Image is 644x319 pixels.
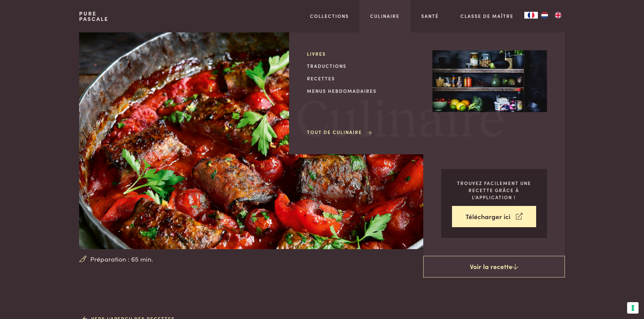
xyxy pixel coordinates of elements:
[452,206,536,227] a: Télécharger ici
[307,50,422,57] a: Livres
[79,11,109,22] a: PurePascale
[627,302,639,314] button: Vos préférences en matière de consentement pour les technologies de suivi
[524,12,538,19] a: FR
[538,12,551,19] a: NL
[452,180,536,201] p: Trouvez facilement une recette grâce à l'application !
[460,12,514,20] a: Classe de maître
[79,32,440,249] img: Rouleaux d'aubergine à la sauce tomate
[432,50,547,112] img: Culinaire
[538,12,565,19] ul: Language list
[307,87,422,95] a: Menus hebdomadaires
[296,96,504,147] span: Culinaire
[307,62,422,70] a: Traductions
[307,75,422,82] a: Recettes
[423,256,565,277] a: Voir la recette
[551,12,565,19] a: EN
[421,12,439,20] a: Santé
[524,12,538,19] div: Language
[524,12,565,19] aside: Language selected: Français
[307,129,373,136] a: Tout de Culinaire
[90,254,153,264] span: Préparation : 65 min.
[370,12,400,20] a: Culinaire
[310,12,349,20] a: Collections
